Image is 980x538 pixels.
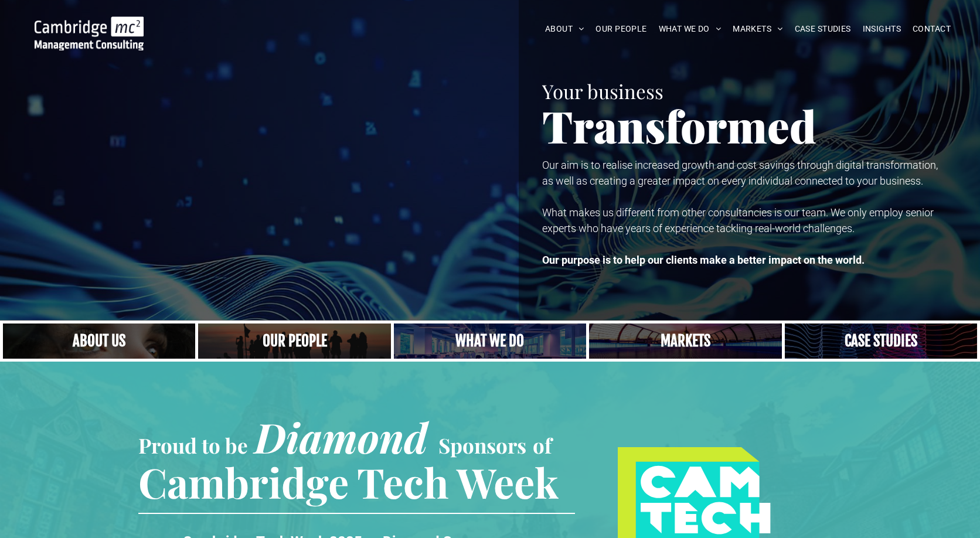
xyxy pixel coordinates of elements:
span: Cambridge Tech Week [138,454,559,509]
span: Your business [542,78,663,104]
a: WHAT WE DO [653,20,727,38]
a: CASE STUDIES [789,20,857,38]
a: A crowd in silhouette at sunset, on a rise or lookout point [198,324,390,359]
img: Go to Homepage [35,16,144,50]
span: Diamond [254,409,428,464]
span: What makes us different from other consultancies is our team. We only employ senior experts who h... [542,206,934,234]
a: CONTACT [907,20,957,38]
a: Our Markets | Cambridge Management Consulting [589,324,781,359]
a: MARKETS [727,20,788,38]
span: of [533,431,552,459]
span: Sponsors [438,431,526,459]
a: A yoga teacher lifting his whole body off the ground in the peacock pose [394,324,586,359]
a: OUR PEOPLE [590,20,652,38]
a: Your Business Transformed | Cambridge Management Consulting [35,18,144,30]
strong: Our purpose is to help our clients make a better impact on the world. [542,254,865,266]
span: Proud to be [138,431,248,459]
a: CASE STUDIES | See an Overview of All Our Case Studies | Cambridge Management Consulting [785,324,977,359]
a: Close up of woman's face, centered on her eyes [3,324,195,359]
span: Our aim is to realise increased growth and cost savings through digital transformation, as well a... [542,159,938,187]
a: INSIGHTS [857,20,907,38]
span: Transformed [542,96,816,155]
a: ABOUT [539,20,590,38]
